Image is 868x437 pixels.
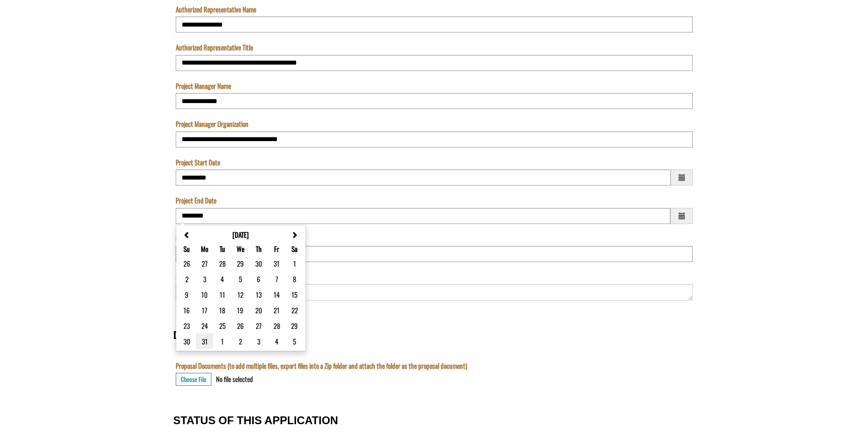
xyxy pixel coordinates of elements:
[238,273,243,284] button: column 4 row 2 Wednesday August 5, 2026
[255,320,263,331] button: column 5 row 5 Thursday August 27, 2026
[230,229,252,240] button: [DATE]
[255,289,263,300] button: column 5 row 3 Thursday August 13, 2026
[292,273,297,284] button: column 7 row 2 Saturday August 8, 2026
[213,242,231,256] th: Tu
[220,273,225,284] button: column 3 row 2 Tuesday August 4, 2026
[176,81,231,91] label: Project Manager Name
[292,258,297,269] button: column 7 row 1 Saturday August 1, 2026
[196,242,214,256] th: Mo
[219,289,226,300] button: column 3 row 3 Tuesday August 11, 2026
[236,258,245,269] button: column 4 row 1 Wednesday July 29, 2026
[273,305,280,316] button: column 6 row 4 Friday August 21, 2026
[220,336,225,347] button: column 3 row 6 Tuesday September 1, 2026
[256,336,261,347] button: column 5 row 6 Thursday September 3, 2026
[176,373,211,386] button: Choose File for Proposal Documents (to add multiple files, export files into a Zip folder and att...
[183,305,191,316] button: column 1 row 4 Sunday August 16, 2026
[183,230,190,239] button: Previous month
[176,361,467,371] label: Proposal Documents (to add multiple files, export files into a Zip folder and attach the folder a...
[201,336,209,347] button: column 2 row 6 Monday August 31, 2026
[236,305,244,316] button: column 4 row 4 Wednesday August 19, 2026
[254,305,263,316] button: column 5 row 4 Thursday August 20, 2026
[218,305,226,316] button: column 3 row 4 Tuesday August 18, 2026
[173,329,695,341] h3: DOCUMENTS
[2,76,57,86] label: Submissions Due Date
[176,119,248,129] label: Project Manager Organization
[237,289,244,300] button: column 4 row 3 Wednesday August 12, 2026
[273,258,280,269] button: column 6 row 1 Friday July 31, 2026
[176,158,220,167] label: Project Start Date
[183,320,191,331] button: column 1 row 5 Sunday August 23, 2026
[291,289,298,300] button: column 7 row 3 Saturday August 15, 2026
[2,12,442,28] input: Program is a required field.
[292,336,297,347] button: column 7 row 6 Saturday September 5, 2026
[202,273,207,284] button: column 2 row 2 Monday August 3, 2026
[178,242,196,256] th: Su
[184,273,189,284] button: column 1 row 2 Sunday August 2, 2026
[249,242,268,256] th: Th
[2,12,442,57] textarea: Acknowledgement
[173,320,695,396] fieldset: DOCUMENTS
[218,258,226,269] button: column 3 row 1 Tuesday July 28, 2026
[183,336,191,347] button: column 1 row 6 Sunday August 30, 2026
[200,320,209,331] button: column 2 row 5 Monday August 24, 2026
[273,320,281,331] button: column 6 row 5 Friday August 28, 2026
[256,273,261,284] button: column 5 row 2 Thursday August 6, 2026
[236,320,245,331] button: column 4 row 5 Wednesday August 26, 2026
[176,43,253,52] label: Authorized Representative Title
[291,305,299,316] button: column 7 row 4 Saturday August 22, 2026
[671,169,693,186] span: Choose a date
[200,289,209,300] button: column 2 row 3 Monday August 10, 2026
[2,50,442,66] input: Name
[286,242,303,256] th: Sa
[231,242,249,256] th: We
[268,242,286,256] th: Fr
[201,305,208,316] button: column 2 row 4 Monday August 17, 2026
[275,273,279,284] button: column 6 row 2 Friday August 7, 2026
[201,258,209,269] button: column 2 row 1 Monday July 27, 2026
[183,258,191,269] button: column 1 row 1 Sunday July 26, 2026
[216,374,253,384] div: No file selected
[2,38,20,48] label: The name of the custom entity.
[218,320,226,331] button: column 3 row 5 Tuesday August 25, 2026
[173,415,695,426] h3: STATUS OF THIS APPLICATION
[254,258,263,269] button: column 5 row 1 Thursday July 30, 2026
[291,230,298,239] button: Next month
[176,284,693,300] textarea: Project Description
[176,196,216,205] label: Project End Date
[290,320,299,331] button: column 7 row 5 Saturday August 29, 2026
[184,289,189,300] button: column 1 row 3 Sunday August 9, 2026
[273,289,280,300] button: column 6 row 3 Friday August 14, 2026
[274,336,279,347] button: column 6 row 6 Friday September 4, 2026
[176,5,256,14] label: Authorized Representative Name
[670,208,693,224] span: Choose a date
[238,336,243,347] button: column 4 row 6 Wednesday September 2, 2026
